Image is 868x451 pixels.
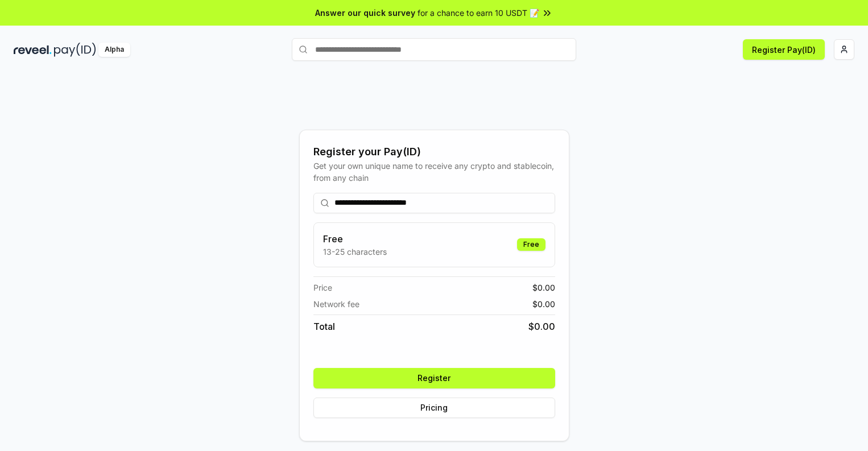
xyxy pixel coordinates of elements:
[98,43,130,57] div: Alpha
[517,238,545,251] div: Free
[743,39,825,60] button: Register Pay(ID)
[315,7,415,19] span: Answer our quick survey
[313,144,555,160] div: Register your Pay(ID)
[418,7,539,19] span: for a chance to earn 10 USDT 📝
[14,43,52,57] img: reveel_dark
[313,368,555,388] button: Register
[313,398,555,418] button: Pricing
[313,298,359,310] span: Network fee
[54,43,96,57] img: pay_id
[528,320,555,333] span: $ 0.00
[323,232,387,246] h3: Free
[313,160,555,184] div: Get your own unique name to receive any crypto and stablecoin, from any chain
[532,298,555,310] span: $ 0.00
[313,320,335,333] span: Total
[313,282,332,293] span: Price
[532,282,555,293] span: $ 0.00
[323,246,387,258] p: 13-25 characters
